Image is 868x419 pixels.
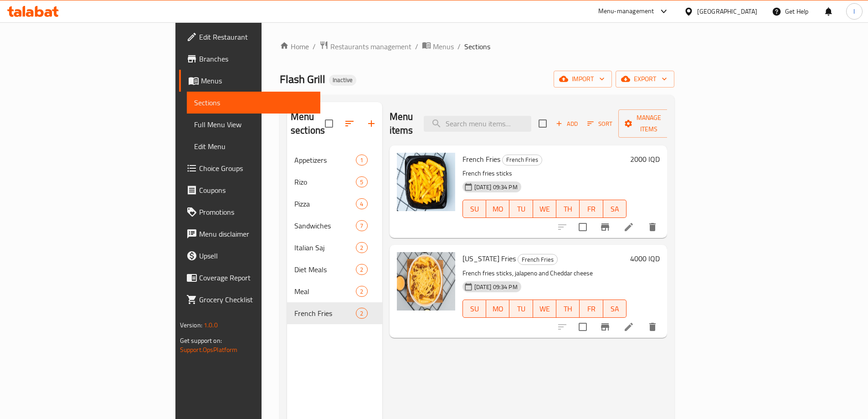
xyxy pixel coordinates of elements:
span: Sections [194,97,313,108]
span: export [623,73,667,85]
a: Support.OpsPlatform [180,344,238,356]
a: Grocery Checklist [179,289,320,310]
button: MO [486,300,509,318]
span: MO [490,302,506,316]
span: Rizo [294,176,356,187]
button: SU [462,200,486,218]
a: Sections [187,92,320,114]
div: French Fries2 [287,302,382,324]
input: search [424,116,531,132]
span: 2 [356,309,367,318]
span: Sort sections [339,113,360,134]
span: Flash Grill [280,69,325,89]
span: Edit Menu [194,141,313,152]
span: Add [555,119,579,129]
span: Sort items [581,117,618,131]
span: Italian Saj [294,242,356,253]
span: [US_STATE] Fries [462,252,516,265]
span: FR [583,202,599,216]
div: Menu-management [598,6,654,17]
span: Appetizers [294,155,356,166]
button: delete [642,216,663,238]
button: Branch-specific-item [594,216,616,238]
div: Diet Meals2 [287,259,382,280]
div: Inactive [329,75,356,86]
span: SU [467,302,483,316]
div: [GEOGRAPHIC_DATA] [697,6,757,16]
div: items [356,198,367,209]
button: SU [462,300,486,318]
button: export [616,71,674,88]
span: 5 [356,178,367,186]
div: Appetizers1 [287,149,382,171]
span: Upsell [199,250,313,261]
div: Italian Saj2 [287,237,382,259]
span: SA [607,202,623,216]
span: Pizza [294,198,356,209]
span: Select to update [573,317,592,336]
span: Promotions [199,207,313,217]
span: 1.0.0 [204,319,218,331]
span: Sandwiches [294,220,356,231]
span: TH [560,302,576,316]
button: WE [533,300,556,318]
span: Sections [464,41,490,52]
button: Sort [585,117,615,131]
a: Menus [179,70,320,92]
span: Menus [433,41,454,52]
span: 1 [356,156,367,165]
button: TU [509,300,533,318]
span: Menus [201,75,313,86]
span: Coupons [199,185,313,196]
span: Select to update [573,217,592,237]
a: Edit menu item [623,321,634,332]
span: French Fries [503,155,542,165]
div: Rizo5 [287,171,382,193]
span: TU [513,302,529,316]
a: Promotions [179,201,320,223]
span: French Fries [518,254,557,265]
button: TH [556,200,580,218]
span: l [853,6,855,16]
a: Full Menu View [187,114,320,135]
a: Coverage Report [179,267,320,289]
img: Texas Fries [397,252,455,310]
div: French Fries [518,254,558,265]
button: MO [486,200,509,218]
span: Inactive [329,76,356,84]
li: / [457,41,461,52]
a: Coupons [179,179,320,201]
button: WE [533,200,556,218]
div: items [356,308,367,319]
span: French Fries [462,152,500,166]
p: French fries sticks [462,168,627,179]
h6: 4000 IQD [630,252,660,265]
span: [DATE] 09:34 PM [471,183,521,191]
span: SA [607,302,623,316]
div: Pizza4 [287,193,382,215]
button: Add [552,117,581,131]
button: Branch-specific-item [594,316,616,338]
a: Edit menu item [623,222,634,233]
h2: Menu items [390,110,413,137]
a: Restaurants management [319,41,411,52]
span: Choice Groups [199,163,313,174]
span: WE [537,202,553,216]
button: import [554,71,612,88]
span: Select all sections [319,114,339,133]
span: 2 [356,265,367,274]
div: items [356,176,367,187]
span: Full Menu View [194,119,313,130]
span: 4 [356,200,367,208]
span: Coverage Report [199,272,313,283]
span: 2 [356,243,367,252]
div: items [356,286,367,297]
span: TU [513,202,529,216]
span: Branches [199,53,313,64]
button: Add section [360,113,382,134]
button: FR [580,200,603,218]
